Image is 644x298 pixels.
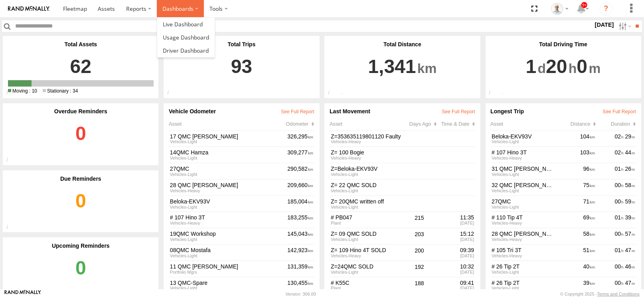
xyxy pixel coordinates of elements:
[437,270,474,274] div: [DATE]
[625,198,635,205] span: 59
[3,156,20,165] div: Total number of overdue notifications generated from your asset reminders
[492,149,555,156] a: # 107 Hino 3T
[170,286,285,290] div: View Group Details
[286,148,314,162] div: 309,277
[331,172,402,177] div: Vehicles-Light
[170,182,285,189] a: 28 QMC [PERSON_NAME]
[8,6,49,12] img: rand-logo.svg
[331,133,402,140] a: Z=353635119801120 Faulty
[556,121,596,127] div: Click to Sort
[492,270,555,274] div: Vehicles-Light
[556,164,596,178] div: 96
[437,254,474,258] div: [DATE]
[170,263,285,270] a: 11 QMC [PERSON_NAME]
[286,213,314,227] div: 183,255
[615,263,624,270] span: 00
[526,47,546,86] span: 1
[331,149,402,156] a: Z= 100 Bogie
[331,247,402,254] a: Z= 109 Hino 4T SOLD
[170,198,285,205] a: Beloka-EKV93V
[437,263,474,270] div: 10:32
[8,88,37,94] span: 10
[492,286,555,290] div: Vehicles-Light
[286,197,314,210] div: 185,004
[170,205,285,209] div: View Group Details
[492,189,555,193] div: Vehicles-Light
[492,263,555,270] a: # 26 Tip 2T
[169,121,286,127] div: Asset
[331,270,402,274] div: Vehicles-Light
[8,114,154,160] a: 0
[490,121,556,127] div: Asset
[170,189,285,193] div: View Group Details
[331,198,402,205] a: Z= 20QMC written off
[556,197,596,210] div: 71
[403,229,435,243] div: 203
[616,20,633,32] label: Search Filter Options
[331,231,402,237] a: Z= 09 QMC SOLD
[596,121,636,127] div: Click to Sort
[169,47,314,78] a: 93
[625,182,635,188] span: 58
[556,132,596,145] div: 104
[403,278,435,292] div: 188
[3,89,20,98] div: Total Active/Deployed Assets
[556,246,596,259] div: 51
[331,263,402,270] a: Z=24QMC SOLD
[324,89,342,98] div: Total distance travelled by assets
[600,2,612,15] i: ?
[170,156,285,160] div: View Group Details
[8,182,154,227] a: 0
[492,247,555,254] a: # 105 Tri 3T
[170,280,285,286] a: 13 QMC-Spare
[170,172,285,177] div: View Group Details
[492,254,555,258] div: Vehicles-Heavy
[286,121,314,127] div: Click to Sort
[8,41,154,47] div: Total Assets
[286,132,314,145] div: 326,295
[170,254,285,258] div: View Group Details
[492,172,555,177] div: Vehicles-Light
[170,221,285,225] div: View Group Details
[492,140,555,144] div: Vehicles-Light
[330,108,475,114] div: Last Movement
[437,237,474,242] div: [DATE]
[330,41,475,47] div: Total Distance
[409,121,441,127] div: Click to Sort
[331,280,402,286] a: # K55C
[492,156,555,160] div: Vehicles-Heavy
[170,214,285,221] a: # 107 Hino 3T
[170,149,285,156] a: 14QMC Hamza
[556,229,596,243] div: 58
[437,286,474,290] div: [DATE]
[331,214,402,221] a: # PB047
[625,166,635,172] span: 26
[615,166,624,172] span: 01
[170,140,285,144] div: View Group Details
[615,247,624,253] span: 01
[625,280,635,286] span: 47
[331,286,402,290] div: Plant
[441,121,475,127] div: Click to Sort
[490,47,636,78] a: 1 20 0
[8,243,154,249] div: Upcoming Reminders
[169,41,314,47] div: Total Trips
[331,237,402,242] div: Vehicles-Light
[403,262,435,275] div: 192
[331,182,402,189] a: Z= 22 QMC SOLD
[548,3,571,15] div: Kurt Byers
[615,214,624,221] span: 01
[577,47,601,86] span: 0
[286,278,314,292] div: 130,455
[492,214,555,221] a: # 110 Tip 4T
[492,221,555,225] div: Vehicles-Heavy
[625,247,635,253] span: 47
[169,108,314,114] div: Vehicle Odometer
[615,231,624,237] span: 00
[556,213,596,227] div: 69
[615,149,624,156] span: 02
[615,280,624,286] span: 00
[437,221,474,225] div: [DATE]
[170,247,285,254] a: 08QMC Mostafa
[43,88,78,94] span: 34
